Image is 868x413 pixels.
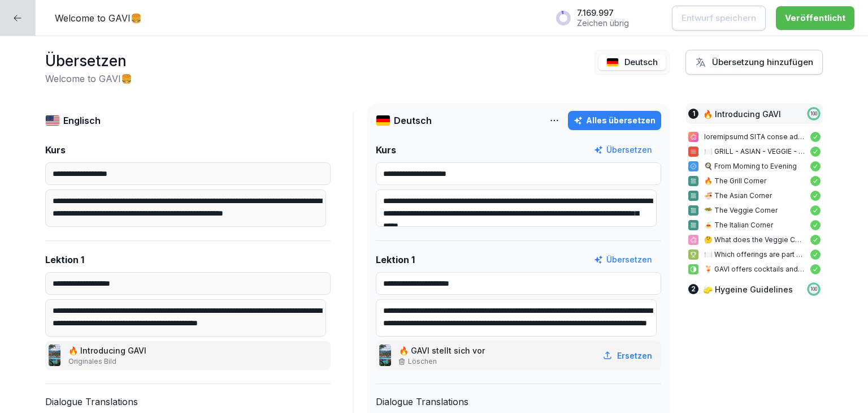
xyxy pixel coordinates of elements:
p: Deutsch [624,56,658,69]
p: Ersetzen [617,350,652,362]
button: Veröffentlicht [776,6,854,30]
button: Entwurf speichern [672,6,766,31]
p: Lektion 1 [45,253,84,266]
p: Entwurf speichern [682,12,756,24]
p: 🍜 The Asian Corner [704,191,805,201]
img: de.svg [376,115,390,126]
p: 🧽 Hygeine Guidelines [703,283,793,295]
p: Lektion 1 [376,253,415,266]
p: 🍹 GAVI offers cocktails and Bavarian beer with its service. [704,264,805,274]
p: 🤔 What does the Veggie Corner emphasize? [704,235,805,245]
p: loremipsumd SITA conse adi elitsed doe tempor inci utl etdoloremag aliq en ADMI venia qui Nos EXE... [704,132,805,142]
p: Kurs [376,143,396,157]
p: 🔥 Introducing GAVI [703,108,781,120]
h1: Übersetzen [45,50,132,72]
p: 🔥 Introducing GAVI [68,345,149,356]
img: x7zy8hqbpjo2saruxsbc5pqz.png [49,345,60,366]
img: x7zy8hqbpjo2saruxsbc5pqz.png [379,345,391,366]
p: 🍳 From Morning to Evening [704,161,805,171]
p: Welcome to GAVI🍔​ [55,11,142,25]
p: 🔥 GAVI stellt sich vor [399,345,487,356]
button: Übersetzen [594,253,652,266]
p: 🍽️ GRILL - ASIAN - VEGGIE - ITALIAN - SHORT 'GAVI' [704,147,805,157]
h2: Welcome to GAVI🍔​ [45,72,132,85]
p: 100 [810,286,817,292]
p: 🔥 The Grill Corner [704,176,805,186]
button: Übersetzung hinzufügen [685,50,823,75]
p: 100 [810,110,817,117]
img: de.svg [606,58,619,67]
button: Alles übersetzen [568,111,661,130]
p: 🥗 The Veggie Corner [704,205,805,216]
img: us.svg [45,115,60,126]
div: Veröffentlicht [785,12,845,24]
div: Dialogue Translations [376,395,468,408]
p: Deutsch [394,114,432,127]
p: Löschen [408,356,437,367]
p: Kurs [45,143,66,157]
p: Originales Bild [68,356,149,367]
p: Englisch [63,114,101,127]
p: 7.169.997 [577,8,629,18]
p: 🍝 The Italian Corner [704,220,805,230]
p: Zeichen übrig [577,18,629,28]
button: 7.169.997Zeichen übrig [550,3,662,32]
div: Alles übersetzen [574,114,656,127]
div: Dialogue Translations [45,395,138,408]
div: 1 [688,109,698,119]
div: 2 [688,284,698,294]
button: Übersetzen [594,144,652,156]
div: Übersetzung hinzufügen [695,56,813,68]
p: 🍽️ Which offerings are part of the Italian Corner? Pick all that apply. [704,249,805,260]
